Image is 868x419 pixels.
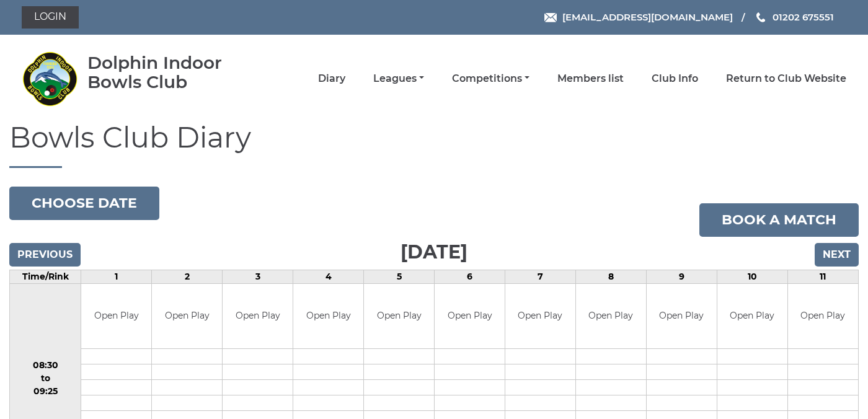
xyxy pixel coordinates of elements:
a: Login [22,6,79,29]
a: Leagues [373,72,424,86]
td: 11 [787,270,858,283]
a: Book a match [699,203,859,237]
a: Return to Club Website [726,72,846,86]
input: Next [815,243,859,267]
td: Open Play [717,284,787,349]
img: Dolphin Indoor Bowls Club [22,51,77,107]
a: Email [EMAIL_ADDRESS][DOMAIN_NAME] [544,10,733,24]
td: 5 [364,270,435,283]
a: Phone us 01202 675551 [755,10,834,24]
span: 01202 675551 [773,11,834,23]
a: Members list [557,72,624,86]
td: 9 [646,270,717,283]
td: 1 [81,270,152,283]
td: 2 [152,270,223,283]
div: Dolphin Indoor Bowls Club [87,53,258,92]
td: Time/Rink [10,270,81,283]
h1: Bowls Club Diary [9,122,859,168]
a: Competitions [452,72,529,86]
span: [EMAIL_ADDRESS][DOMAIN_NAME] [562,11,733,23]
td: Open Play [647,284,717,349]
input: Previous [9,243,81,267]
td: 10 [717,270,787,283]
td: Open Play [788,284,858,349]
td: Open Play [223,284,293,349]
td: Open Play [293,284,363,349]
img: Email [544,13,557,22]
td: 7 [505,270,576,283]
td: 4 [293,270,364,283]
td: Open Play [81,284,151,349]
td: Open Play [576,284,646,349]
td: 8 [575,270,646,283]
td: 3 [223,270,293,283]
button: Choose date [9,187,159,220]
td: Open Play [435,284,505,349]
td: 6 [435,270,505,283]
td: Open Play [505,284,575,349]
td: Open Play [152,284,222,349]
a: Diary [318,72,345,86]
td: Open Play [364,284,434,349]
a: Club Info [652,72,698,86]
img: Phone us [756,12,765,22]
